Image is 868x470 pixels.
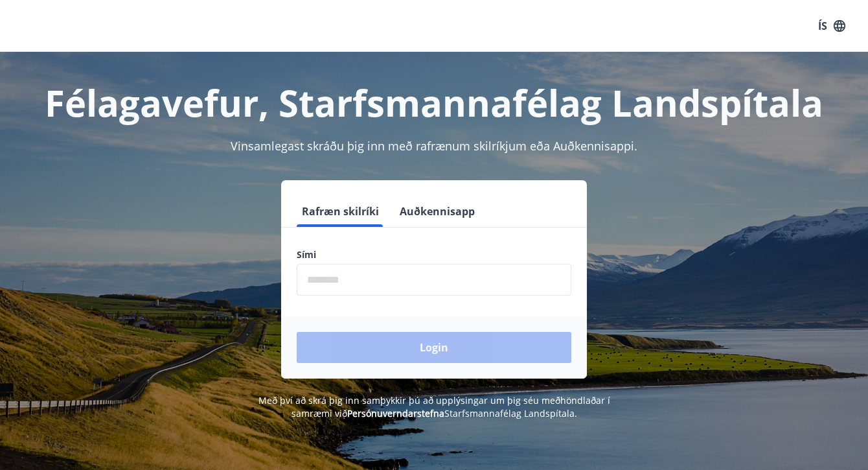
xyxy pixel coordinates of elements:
[394,196,480,227] button: Auðkennisapp
[16,78,852,127] h1: Félagavefur, Starfsmannafélag Landspítala
[811,14,852,38] button: ÍS
[297,196,384,227] button: Rafræn skilríki
[258,394,610,419] span: Með því að skrá þig inn samþykkir þú að upplýsingar um þig séu meðhöndlaðar í samræmi við Starfsm...
[231,138,637,154] span: Vinsamlegast skráðu þig inn með rafrænum skilríkjum eða Auðkennisappi.
[347,407,444,419] a: Persónuverndarstefna
[297,248,571,261] label: Sími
